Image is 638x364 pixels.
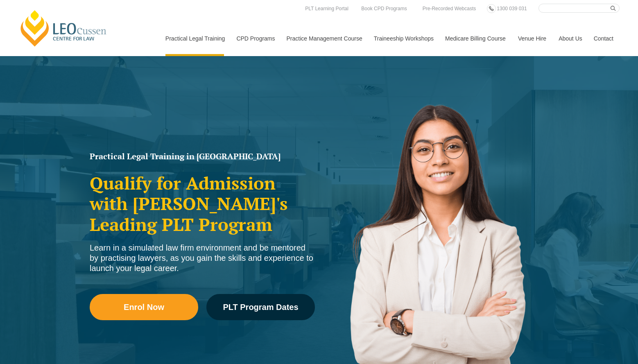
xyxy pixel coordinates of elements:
h2: Qualify for Admission with [PERSON_NAME]'s Leading PLT Program [90,173,315,235]
a: Pre-Recorded Webcasts [421,4,478,13]
a: Medicare Billing Course [439,21,512,56]
a: Venue Hire [512,21,552,56]
iframe: LiveChat chat widget [583,309,618,344]
a: Contact [588,21,620,56]
a: Book CPD Programs [359,4,409,13]
a: About Us [552,21,588,56]
a: [PERSON_NAME] Centre for Law [18,9,109,47]
a: PLT Learning Portal [303,4,351,13]
a: CPD Programs [230,21,280,56]
span: PLT Program Dates [223,303,298,311]
a: Enrol Now [90,294,198,320]
a: Traineeship Workshops [368,21,439,56]
div: Learn in a simulated law firm environment and be mentored by practising lawyers, as you gain the ... [90,243,315,274]
a: PLT Program Dates [206,294,315,320]
span: Enrol Now [124,303,164,311]
a: 1300 039 031 [495,4,529,13]
a: Practice Management Course [281,21,368,56]
h1: Practical Legal Training in [GEOGRAPHIC_DATA] [90,152,315,161]
span: 1300 039 031 [497,6,527,11]
a: Practical Legal Training [159,21,231,56]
